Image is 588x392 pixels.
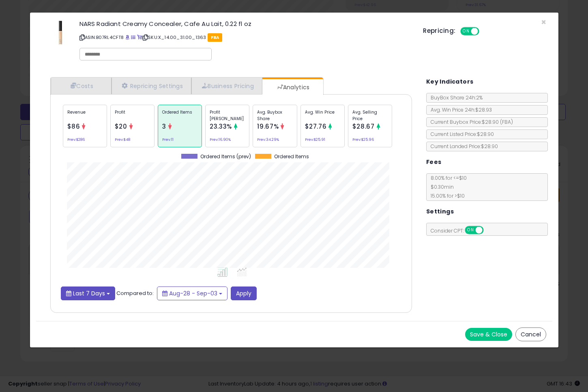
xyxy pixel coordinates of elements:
[79,31,411,44] p: ASIN: B07RL4CFT8 | SKU: X_14.00_31.00_1363
[482,227,495,234] span: OFF
[210,109,245,121] p: Profit [PERSON_NAME]
[67,122,80,131] span: $86
[231,286,257,300] button: Apply
[210,122,232,131] span: 23.33%
[73,289,105,297] span: Last 7 Days
[162,122,166,131] span: 3
[500,118,513,125] span: ( FBA )
[67,138,85,141] small: Prev: $286
[427,143,498,150] span: Current Landed Price: $28.90
[67,109,103,121] p: Revenue
[427,174,467,199] span: 8.00 % for <= $10
[427,118,513,125] span: Current Buybox Price:
[465,328,512,341] button: Save & Close
[162,109,197,121] p: Ordered Items
[482,118,513,125] span: $28.90
[427,183,454,190] span: $0.30 min
[427,192,465,199] span: 15.00 % for > $10
[115,109,150,121] p: Profit
[48,21,73,45] img: 213Cv6EmmwL._SL60_.jpg
[262,79,322,95] a: Analytics
[208,33,223,42] span: FBA
[125,34,130,41] a: BuyBox page
[305,122,327,131] span: $27.76
[427,131,494,138] span: Current Listed Price: $28.90
[426,77,474,87] h5: Key Indicators
[466,227,476,234] span: ON
[257,109,292,121] p: Avg. Buybox Share
[51,78,112,94] a: Costs
[162,138,174,141] small: Prev: 11
[427,227,494,234] span: Consider CPT:
[210,138,231,141] small: Prev: 16.90%
[79,21,411,27] h3: NARS Radiant Creamy Concealer, Cafe Au Lait, 0.22 fl oz
[305,138,325,141] small: Prev: $25.91
[137,34,142,41] a: Your listing only
[426,157,442,167] h5: Fees
[423,28,455,34] h5: Repricing:
[478,28,491,35] span: OFF
[115,138,130,141] small: Prev: $48
[116,289,154,297] span: Compared to:
[200,154,251,159] span: Ordered Items (prev)
[515,327,546,341] button: Cancel
[541,16,546,28] span: ×
[352,109,388,121] p: Avg. Selling Price
[352,138,374,141] small: Prev: $25.96
[426,207,454,217] h5: Settings
[112,78,192,94] a: Repricing Settings
[427,94,483,101] span: BuyBox Share 24h: 2%
[257,122,279,131] span: 19.67%
[131,34,135,41] a: All offer listings
[461,28,472,35] span: ON
[191,78,262,94] a: Business Pricing
[257,138,279,141] small: Prev: 34.29%
[274,154,309,159] span: Ordered Items
[427,106,492,113] span: Avg. Win Price 24h: $28.93
[169,289,217,297] span: Aug-28 - Sep-03
[115,122,127,131] span: $20
[352,122,375,131] span: $28.67
[305,109,340,121] p: Avg. Win Price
